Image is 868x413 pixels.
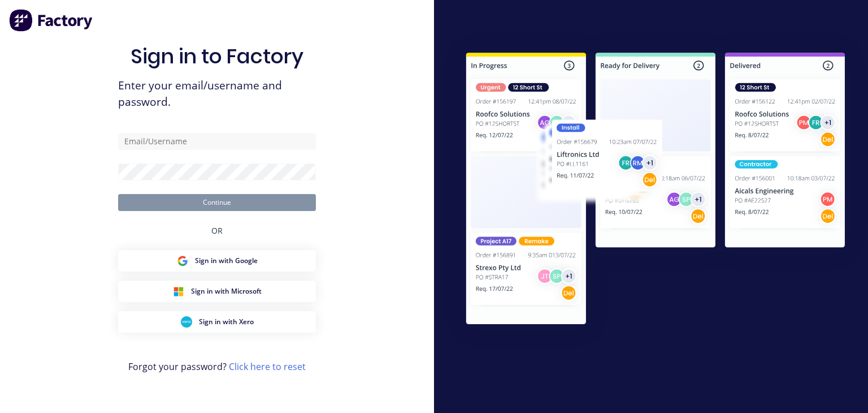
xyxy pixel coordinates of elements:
img: Google Sign in [177,255,188,266]
img: Factory [9,9,94,32]
button: Xero Sign inSign in with Xero [118,311,316,333]
button: Continue [118,194,316,211]
div: OR [211,211,223,250]
input: Email/Username [118,133,316,150]
span: Enter your email/username and password. [118,78,316,110]
img: Microsoft Sign in [173,286,184,297]
button: Google Sign inSign in with Google [118,250,316,272]
button: Microsoft Sign inSign in with Microsoft [118,281,316,302]
a: Click here to reset [229,360,306,373]
span: Sign in with Google [195,256,258,266]
h1: Sign in to Factory [131,44,303,68]
img: Xero Sign in [181,316,192,328]
span: Sign in with Microsoft [191,286,262,296]
img: Sign in [443,32,868,349]
span: Forgot your password? [128,360,306,373]
span: Sign in with Xero [199,317,254,327]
